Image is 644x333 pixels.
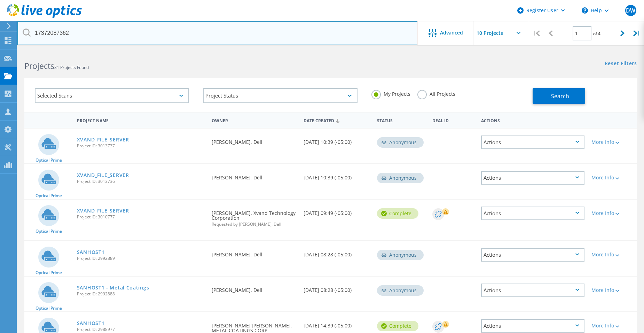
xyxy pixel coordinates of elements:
[300,200,374,223] div: [DATE] 09:49 (-05:00)
[374,114,429,126] div: Status
[300,241,374,264] div: [DATE] 08:28 (-05:00)
[24,60,54,71] b: Projects
[208,277,300,300] div: [PERSON_NAME], Dell
[481,207,584,220] div: Actions
[533,88,585,104] button: Search
[36,194,62,198] span: Optical Prime
[77,179,205,184] span: Project ID: 3013736
[77,321,105,326] a: SANHOST1
[7,15,82,20] a: Live Optics Dashboard
[481,284,584,297] div: Actions
[478,114,588,126] div: Actions
[35,88,189,103] div: Selected Scans
[630,21,644,46] div: |
[529,21,543,46] div: |
[377,250,424,260] div: Anonymous
[377,285,424,296] div: Anonymous
[429,114,478,126] div: Deal Id
[77,173,129,178] a: XVAND_FILE_SERVER
[203,88,357,103] div: Project Status
[77,285,149,290] a: SANHOST1 - Metal Coatings
[551,92,569,100] span: Search
[591,323,634,328] div: More Info
[17,21,418,45] input: Search projects by name, owner, ID, company, etc
[591,211,634,216] div: More Info
[605,61,637,67] a: Reset Filters
[36,229,62,233] span: Optical Prime
[300,114,374,127] div: Date Created
[481,135,584,149] div: Actions
[440,30,463,35] span: Advanced
[208,114,300,126] div: Owner
[591,288,634,293] div: More Info
[591,175,634,180] div: More Info
[36,271,62,275] span: Optical Prime
[208,129,300,152] div: [PERSON_NAME], Dell
[77,144,205,148] span: Project ID: 3013737
[77,250,105,255] a: SANHOST1
[593,31,600,37] span: of 4
[77,256,205,261] span: Project ID: 2992889
[208,241,300,264] div: [PERSON_NAME], Dell
[591,140,634,145] div: More Info
[377,321,418,331] div: Complete
[481,171,584,185] div: Actions
[77,208,129,213] a: XVAND_FILE_SERVER
[73,114,208,126] div: Project Name
[591,252,634,257] div: More Info
[481,319,584,333] div: Actions
[36,306,62,310] span: Optical Prime
[300,164,374,187] div: [DATE] 10:39 (-05:00)
[377,208,418,219] div: Complete
[300,129,374,152] div: [DATE] 10:39 (-05:00)
[582,7,588,14] svg: \n
[77,215,205,219] span: Project ID: 3010777
[371,90,410,96] label: My Projects
[208,200,300,233] div: [PERSON_NAME], Xvand Technology Corporation
[208,164,300,187] div: [PERSON_NAME], Dell
[77,137,129,142] a: XVAND_FILE_SERVER
[481,248,584,262] div: Actions
[417,90,455,96] label: All Projects
[300,277,374,300] div: [DATE] 08:28 (-05:00)
[377,173,424,183] div: Anonymous
[36,158,62,162] span: Optical Prime
[77,292,205,296] span: Project ID: 2992888
[212,222,297,226] span: Requested by [PERSON_NAME], Dell
[626,8,635,13] span: DW
[377,137,424,148] div: Anonymous
[77,327,205,332] span: Project ID: 2988977
[54,64,89,70] span: 31 Projects Found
